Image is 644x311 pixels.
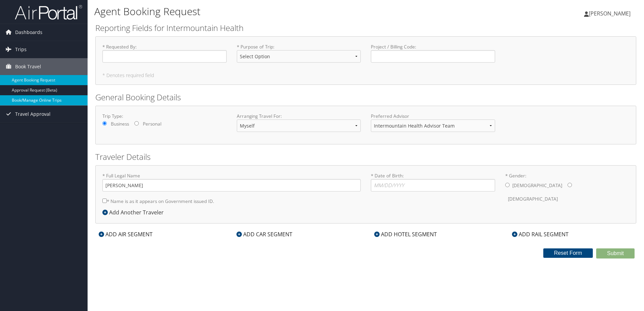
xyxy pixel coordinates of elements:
span: Travel Approval [15,106,51,123]
h1: Agent Booking Request [94,4,456,19]
input: * Gender:[DEMOGRAPHIC_DATA][DEMOGRAPHIC_DATA] [505,183,510,187]
h2: Reporting Fields for Intermountain Health [95,22,636,34]
button: Submit [596,248,635,258]
label: * Date of Birth: [371,172,495,192]
span: Trips [15,41,27,58]
span: Book Travel [15,58,41,75]
label: Business [111,120,129,127]
input: * Full Legal Name [102,179,361,192]
span: [PERSON_NAME] [589,10,631,17]
input: Project / Billing Code: [371,50,495,63]
div: ADD CAR SEGMENT [233,230,296,238]
div: Add Another Traveler [102,208,167,216]
input: * Date of Birth: [371,179,495,192]
select: * Purpose of Trip: [237,50,361,63]
h5: * Denotes required field [102,73,629,78]
input: * Requested By: [102,50,227,63]
label: Trip Type: [102,113,227,119]
label: Personal [143,120,161,127]
label: * Requested By : [102,43,227,63]
label: Arranging Travel For: [237,113,361,119]
input: * Gender:[DEMOGRAPHIC_DATA][DEMOGRAPHIC_DATA] [568,183,572,187]
label: * Name is as it appears on Government issued ID. [102,195,214,207]
span: Dashboards [15,24,42,41]
h2: General Booking Details [95,92,636,103]
label: * Purpose of Trip : [237,43,361,68]
button: Reset Form [543,248,593,258]
label: * Full Legal Name [102,172,361,192]
label: [DEMOGRAPHIC_DATA] [508,193,558,205]
label: Project / Billing Code : [371,43,495,63]
img: airportal-logo.png [15,4,82,20]
label: Preferred Advisor [371,113,495,119]
div: ADD AIR SEGMENT [95,230,156,238]
label: * Gender: [505,172,630,206]
h2: Traveler Details [95,151,636,163]
label: [DEMOGRAPHIC_DATA] [512,179,562,192]
a: [PERSON_NAME] [584,3,637,24]
div: ADD HOTEL SEGMENT [371,230,440,238]
div: ADD RAIL SEGMENT [509,230,572,238]
input: * Name is as it appears on Government issued ID. [102,199,107,203]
